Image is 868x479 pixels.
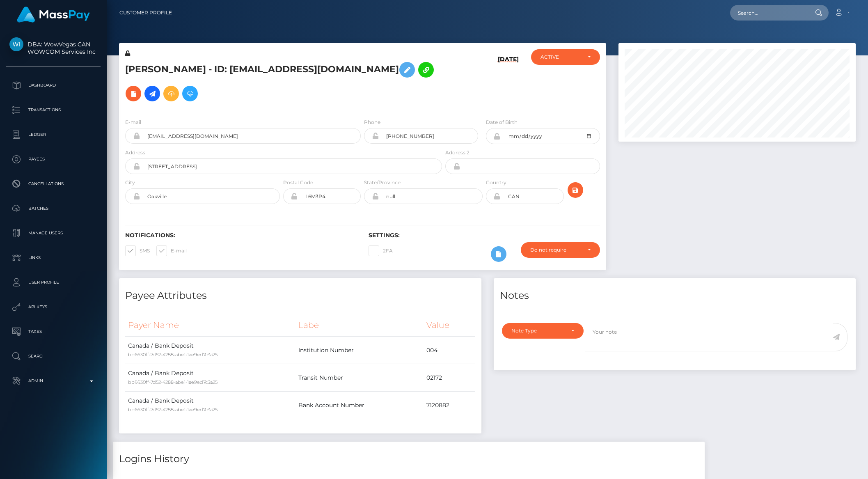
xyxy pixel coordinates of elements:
[6,149,101,170] a: Payees
[9,301,97,313] p: API Keys
[9,37,23,51] img: WOWCOM Services Inc
[9,375,97,387] p: Admin
[125,392,295,419] td: Canada / Bank Deposit
[6,297,101,317] a: API Keys
[6,371,101,391] a: Admin
[6,248,101,268] a: Links
[730,5,807,21] input: Search...
[125,337,295,364] td: Canada / Bank Deposit
[9,79,97,92] p: Dashboard
[128,379,218,385] small: bb6630ff-7d52-4288-abe1-1ae9ed7c3a25
[6,198,101,219] a: Batches
[424,337,475,364] td: 004
[125,58,437,105] h5: [PERSON_NAME] - ID: [EMAIL_ADDRESS][DOMAIN_NAME]
[128,352,218,358] small: bb6630ff-7d52-4288-abe1-1ae9ed7c3a25
[6,100,101,120] a: Transactions
[502,323,584,339] button: Note Type
[125,119,141,126] label: E-mail
[125,364,295,392] td: Canada / Bank Deposit
[125,289,475,303] h4: Payee Attributes
[9,104,97,116] p: Transactions
[9,227,97,239] p: Manage Users
[9,128,97,141] p: Ledger
[6,124,101,145] a: Ledger
[125,314,295,337] th: Payer Name
[295,392,424,419] td: Bank Account Number
[369,245,393,256] label: 2FA
[424,392,475,419] td: 7120882
[498,56,519,108] h6: [DATE]
[125,179,135,186] label: City
[6,272,101,293] a: User Profile
[364,179,401,186] label: State/Province
[424,364,475,392] td: 02172
[500,289,850,303] h4: Notes
[156,245,187,256] label: E-mail
[6,346,101,367] a: Search
[295,314,424,337] th: Label
[9,178,97,190] p: Cancellations
[531,49,600,65] button: ACTIVE
[364,119,380,126] label: Phone
[9,325,97,338] p: Taxes
[530,247,581,253] div: Do not require
[9,153,97,165] p: Payees
[424,314,475,337] th: Value
[511,328,565,334] div: Note Type
[119,452,699,466] h4: Logins History
[283,179,313,186] label: Postal Code
[17,7,90,23] img: MassPay Logo
[295,337,424,364] td: Institution Number
[125,149,145,156] label: Address
[125,245,150,256] label: SMS
[6,174,101,194] a: Cancellations
[445,149,469,156] label: Address 2
[9,252,97,264] p: Links
[6,321,101,342] a: Taxes
[6,223,101,243] a: Manage Users
[540,54,581,60] div: ACTIVE
[9,350,97,362] p: Search
[369,232,600,239] h6: Settings:
[486,119,518,126] label: Date of Birth
[9,276,97,289] p: User Profile
[6,75,101,96] a: Dashboard
[6,41,101,55] span: DBA: WowVegas CAN WOWCOM Services Inc
[295,364,424,392] td: Transit Number
[486,179,506,186] label: Country
[521,242,600,258] button: Do not require
[125,232,356,239] h6: Notifications:
[144,86,160,101] a: Initiate Payout
[119,4,172,21] a: Customer Profile
[9,202,97,215] p: Batches
[128,407,218,413] small: bb6630ff-7d52-4288-abe1-1ae9ed7c3a25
